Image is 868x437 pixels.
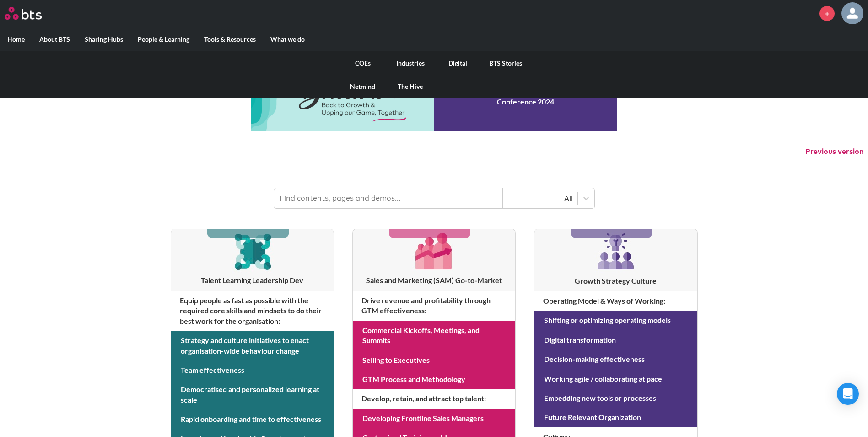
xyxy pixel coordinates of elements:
[841,2,863,24] img: Matthew Whitlock
[171,275,334,285] h3: Talent Learning Leadership Dev
[197,27,263,51] label: Tools & Resources
[130,27,197,51] label: People & Learning
[32,27,77,51] label: About BTS
[353,275,515,285] h3: Sales and Marketing (SAM) Go-to-Market
[5,7,59,20] a: Go home
[77,27,130,51] label: Sharing Hubs
[5,7,42,20] img: BTS Logo
[841,2,863,24] a: Profile
[507,193,573,203] div: All
[594,229,638,273] img: [object Object]
[274,188,503,208] input: Find contents, pages and demos...
[171,291,334,331] h4: Equip people as fast as possible with the required core skills and mindsets to do their best work...
[837,383,859,405] div: Open Intercom Messenger
[534,276,697,286] h3: Growth Strategy Culture
[231,229,274,273] img: [object Object]
[819,6,835,21] a: +
[534,291,697,311] h4: Operating Model & Ways of Working :
[353,291,515,321] h4: Drive revenue and profitability through GTM effectiveness :
[353,389,515,408] h4: Develop, retain, and attract top talent :
[805,147,863,157] button: Previous version
[412,229,456,273] img: [object Object]
[263,27,312,51] label: What we do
